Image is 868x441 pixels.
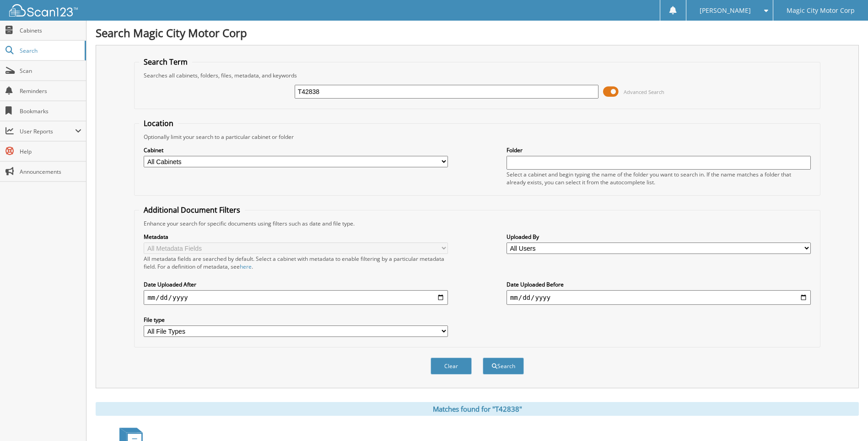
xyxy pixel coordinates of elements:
[507,171,811,186] div: Select a cabinet and begin typing the name of the folder you want to search in. If the name match...
[139,57,192,67] legend: Search Term
[483,358,524,375] button: Search
[20,87,81,95] span: Reminders
[822,397,868,441] iframe: Chat Widget
[20,27,81,34] span: Cabinets
[507,281,811,288] label: Date Uploaded Before
[144,281,448,288] label: Date Uploaded After
[144,290,448,305] input: start
[139,205,245,215] legend: Additional Document Filters
[96,25,859,40] h1: Search Magic City Motor Corp
[20,127,75,135] span: User Reports
[700,8,751,13] span: [PERSON_NAME]
[139,72,815,79] div: Searches all cabinets, folders, files, metadata, and keywords
[144,316,448,324] label: File type
[507,290,811,305] input: end
[507,233,811,241] label: Uploaded By
[20,47,80,55] span: Search
[139,133,815,141] div: Optionally limit your search to a particular cabinet or folder
[787,8,855,13] span: Magic City Motor Corp
[96,402,859,416] div: Matches found for "T42838"
[431,358,472,375] button: Clear
[507,146,811,154] label: Folder
[144,146,448,154] label: Cabinet
[20,107,81,115] span: Bookmarks
[139,220,815,227] div: Enhance your search for specific documents using filters such as date and file type.
[20,168,81,176] span: Announcements
[139,118,178,128] legend: Location
[240,263,252,270] a: here
[144,255,448,270] div: All metadata fields are searched by default. Select a cabinet with metadata to enable filtering b...
[624,88,664,95] span: Advanced Search
[9,4,78,17] img: scan123-logo-white.svg
[144,233,448,241] label: Metadata
[20,148,81,155] span: Help
[20,67,81,75] span: Scan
